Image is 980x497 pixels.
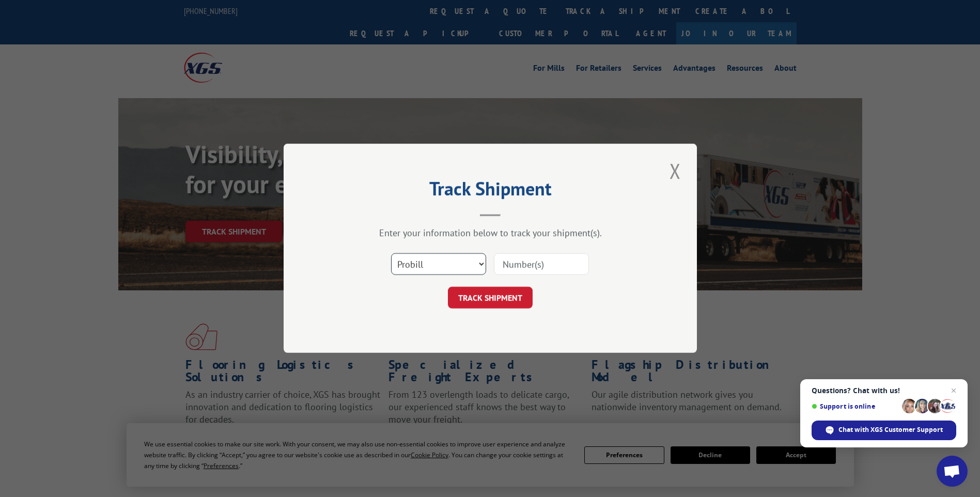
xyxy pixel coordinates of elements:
[335,181,645,201] h2: Track Shipment
[937,456,968,487] a: Open chat
[335,227,645,239] div: Enter your information below to track your shipment(s).
[812,386,956,395] span: Questions? Chat with us!
[494,254,589,275] input: Number(s)
[812,421,956,440] span: Chat with XGS Customer Support
[838,425,943,434] span: Chat with XGS Customer Support
[666,157,684,185] button: Close modal
[812,402,898,410] span: Support is online
[448,287,533,309] button: TRACK SHIPMENT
